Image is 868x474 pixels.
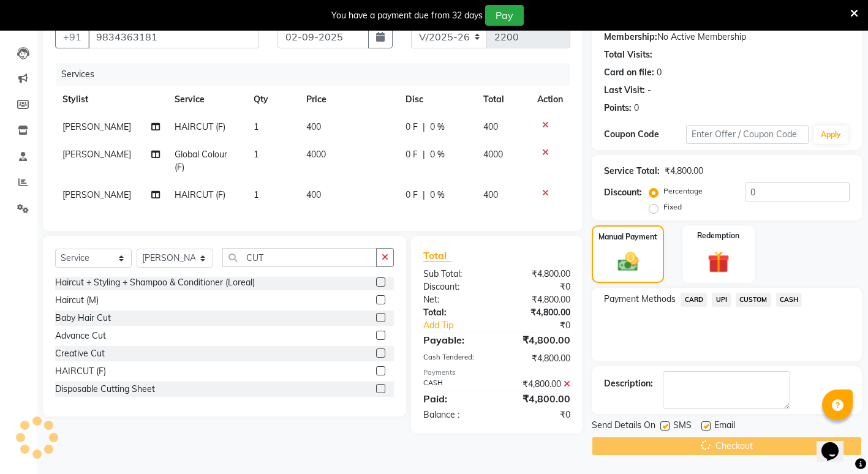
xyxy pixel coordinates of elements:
[62,189,131,200] span: [PERSON_NAME]
[254,189,259,200] span: 1
[306,189,321,200] span: 400
[55,25,89,48] button: +91
[663,201,682,213] label: Fixed
[414,293,497,306] div: Net:
[414,333,497,347] div: Payable:
[497,293,579,306] div: ₹4,800.00
[175,149,227,173] span: Global Colour (F)
[604,31,850,43] div: No Active Membership
[497,306,579,319] div: ₹4,800.00
[604,84,645,97] div: Last Visit:
[497,333,579,347] div: ₹4,800.00
[592,419,655,434] span: Send Details On
[497,280,579,293] div: ₹0
[476,86,530,113] th: Total
[604,186,642,199] div: Discount:
[88,25,259,48] input: Search by Name/Mobile/Email/Code
[56,63,579,86] div: Services
[430,121,445,134] span: 0 %
[483,189,498,200] span: 400
[331,9,483,22] div: You have a payment due from 32 days
[55,86,167,113] th: Stylist
[414,268,497,280] div: Sub Total:
[673,419,692,434] span: SMS
[485,5,524,26] button: Pay
[813,126,848,144] button: Apply
[398,86,476,113] th: Disc
[55,347,105,360] div: Creative Cut
[497,408,579,421] div: ₹0
[712,293,731,307] span: UPI
[254,149,259,160] span: 1
[634,102,639,115] div: 0
[604,377,653,390] div: Description:
[254,121,259,132] span: 1
[530,86,570,113] th: Action
[299,86,398,113] th: Price
[604,48,652,61] div: Total Visits:
[406,148,418,161] span: 0 F
[604,293,676,306] span: Payment Methods
[306,149,326,160] span: 4000
[306,121,321,132] span: 400
[414,306,497,319] div: Total:
[55,276,255,289] div: Haircut + Styling + Shampoo & Conditioner (Loreal)
[55,383,155,396] div: Disposable Cutting Sheet
[423,249,451,262] span: Total
[497,352,579,365] div: ₹4,800.00
[430,189,445,201] span: 0 %
[423,148,425,161] span: |
[497,268,579,280] div: ₹4,800.00
[414,391,497,406] div: Paid:
[55,312,111,325] div: Baby Hair Cut
[483,149,503,160] span: 4000
[414,280,497,293] div: Discount:
[62,121,131,132] span: [PERSON_NAME]
[681,293,707,307] span: CARD
[714,419,735,434] span: Email
[817,425,856,462] iframe: chat widget
[167,86,246,113] th: Service
[701,249,736,276] img: _gift.svg
[175,189,225,200] span: HAIRCUT (F)
[657,66,662,79] div: 0
[604,102,632,115] div: Points:
[414,352,497,365] div: Cash Tendered:
[497,378,579,391] div: ₹4,800.00
[611,250,645,274] img: _cash.svg
[62,149,131,160] span: [PERSON_NAME]
[423,121,425,134] span: |
[604,165,660,178] div: Service Total:
[598,231,657,243] label: Manual Payment
[55,365,106,378] div: HAIRCUT (F)
[604,66,654,79] div: Card on file:
[222,248,377,267] input: Search or Scan
[736,293,771,307] span: CUSTOM
[497,391,579,406] div: ₹4,800.00
[414,378,497,391] div: CASH
[697,230,739,241] label: Redemption
[423,367,571,378] div: Payments
[483,121,498,132] span: 400
[647,84,651,97] div: -
[663,186,703,197] label: Percentage
[604,31,657,43] div: Membership:
[510,319,579,332] div: ₹0
[406,121,418,134] span: 0 F
[175,121,225,132] span: HAIRCUT (F)
[604,128,686,141] div: Coupon Code
[776,293,802,307] span: CASH
[55,294,99,307] div: Haircut (M)
[414,319,511,332] a: Add Tip
[414,408,497,421] div: Balance :
[55,329,106,342] div: Advance Cut
[406,189,418,201] span: 0 F
[686,125,809,144] input: Enter Offer / Coupon Code
[423,189,425,201] span: |
[246,86,299,113] th: Qty
[665,165,703,178] div: ₹4,800.00
[430,148,445,161] span: 0 %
